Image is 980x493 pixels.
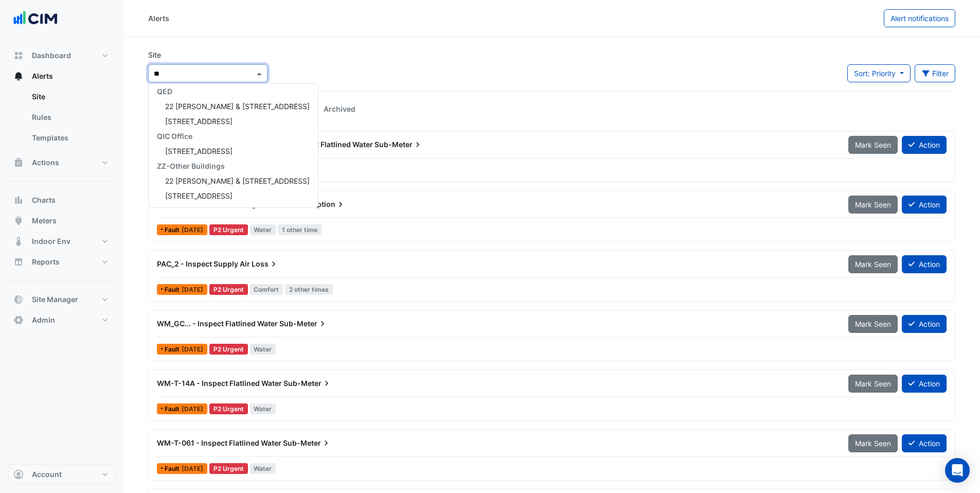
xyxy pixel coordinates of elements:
div: P2 Urgent [209,284,248,295]
app-icon: Admin [13,315,24,325]
span: WM-T-14A - Inspect Flatlined Water [157,379,282,388]
span: Mark Seen [855,379,891,388]
button: Charts [8,190,115,210]
img: Company Logo [12,8,59,29]
div: Open Intercom Messenger [945,458,970,483]
span: Account [32,469,62,480]
span: 2 other times [285,284,333,295]
ng-dropdown-panel: Options list [148,83,318,208]
button: Account [8,464,115,485]
span: Water [250,224,276,235]
span: 1 other time [278,224,322,235]
div: P2 Urgent [209,403,248,414]
button: Action [902,315,947,333]
span: [STREET_ADDRESS] [165,117,233,126]
app-icon: Reports [13,257,24,267]
div: P2 Urgent [209,224,248,235]
span: [STREET_ADDRESS] [165,147,233,155]
span: Site Manager [32,294,78,305]
app-icon: Indoor Env [13,236,24,246]
span: 22 [PERSON_NAME] & [STREET_ADDRESS] [165,177,310,185]
button: Mark Seen [848,315,898,333]
button: Action [902,434,947,452]
span: Charts [32,195,56,205]
button: Site Manager [8,289,115,310]
button: Alert notifications [884,9,955,27]
span: ZZ-Other Buildings [157,162,225,170]
app-icon: Dashboard [13,50,24,61]
span: Dashboard [32,50,71,61]
span: Water [250,463,276,474]
app-icon: Alerts [13,71,24,81]
span: QED [157,87,172,96]
span: Sub-Meter [283,378,332,389]
span: Mark Seen [855,439,891,448]
span: Sub-Meter [375,139,423,150]
span: Fault [165,227,182,233]
button: Mark Seen [848,255,898,273]
span: Meters [32,216,57,226]
div: Alerts [148,13,169,24]
button: Actions [8,152,115,173]
span: Water [250,344,276,355]
button: Action [902,375,947,393]
a: Archived [315,99,364,118]
button: Dashboard [8,45,115,66]
span: Fault [165,346,182,353]
span: PAC_2 - Inspect Supply Air [157,259,250,268]
button: Alerts [8,66,115,86]
button: Mark Seen [848,375,898,393]
span: Alert notifications [890,14,949,23]
button: Action [902,255,947,273]
span: Comfort [250,284,283,295]
span: QIC Office [157,132,192,140]
button: Action [902,136,947,154]
span: Sort: Priority [854,69,896,78]
span: Thu 03-Jul-2025 15:31 AEST [182,345,203,353]
app-icon: Meters [13,216,24,226]
app-icon: Actions [13,157,24,168]
span: Mark Seen [855,260,891,269]
span: Thu 03-Jul-2025 15:30 AEST [182,465,203,472]
span: Alerts [32,71,53,81]
span: Mon 25-Aug-2025 05:00 AEST [182,226,203,234]
button: Action [902,196,947,214]
span: Sub-Meter [279,319,328,329]
button: Sort: Priority [847,64,911,82]
div: Alerts [8,86,115,152]
a: Site [24,86,115,107]
span: Reports [32,257,60,267]
span: Mark Seen [855,140,891,149]
span: Water [250,403,276,414]
span: Actions [32,157,59,168]
span: 22 [PERSON_NAME] & [STREET_ADDRESS] [165,102,310,111]
span: Fault [165,466,182,472]
span: Fault [165,406,182,412]
label: Site [148,49,161,60]
span: Indoor Env [32,236,70,246]
span: Admin [32,315,55,325]
div: P2 Urgent [209,463,248,474]
div: P2 Urgent [209,344,248,355]
button: Mark Seen [848,136,898,154]
button: Indoor Env [8,231,115,252]
span: Mark Seen [855,320,891,328]
a: Rules [24,107,115,128]
span: Wed 16-Jul-2025 11:45 AEST [182,286,203,293]
span: Loss [252,259,279,269]
button: Mark Seen [848,196,898,214]
button: Meters [8,210,115,231]
a: Templates [24,128,115,148]
button: Filter [915,64,956,82]
span: WM-T-061 - Inspect Flatlined Water [157,438,281,447]
button: Admin [8,310,115,330]
button: Reports [8,252,115,272]
span: WM_GC... - Inspect Flatlined Water [157,319,278,328]
app-icon: Charts [13,195,24,205]
span: [STREET_ADDRESS] [165,191,233,200]
span: Fault [165,287,182,293]
span: Thu 03-Jul-2025 15:30 AEST [182,405,203,413]
app-icon: Site Manager [13,294,24,305]
button: Mark Seen [848,434,898,452]
span: Sub-Meter [283,438,331,448]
